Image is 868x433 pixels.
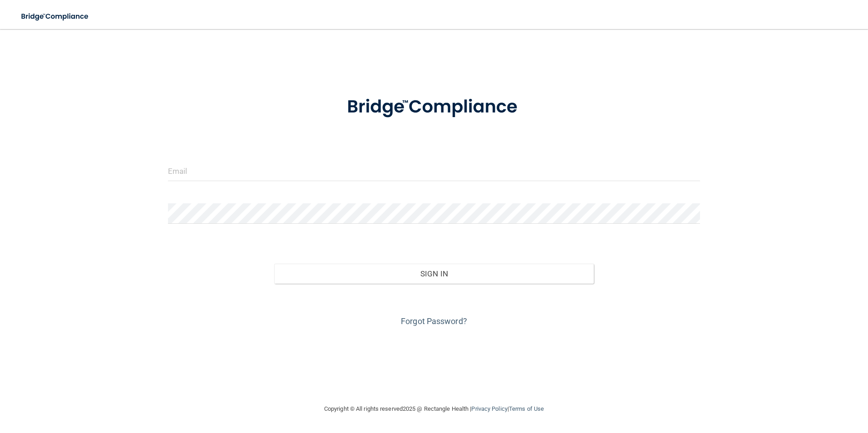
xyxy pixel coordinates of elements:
[14,7,97,26] img: bridge_compliance_login_screen.278c3ca4.svg
[168,161,700,181] input: Email
[401,316,467,326] a: Forgot Password?
[268,394,600,423] div: Copyright © All rights reserved 2025 @ Rectangle Health | |
[471,405,507,412] a: Privacy Policy
[274,264,594,284] button: Sign In
[509,405,544,412] a: Terms of Use
[328,84,540,131] img: bridge_compliance_login_screen.278c3ca4.svg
